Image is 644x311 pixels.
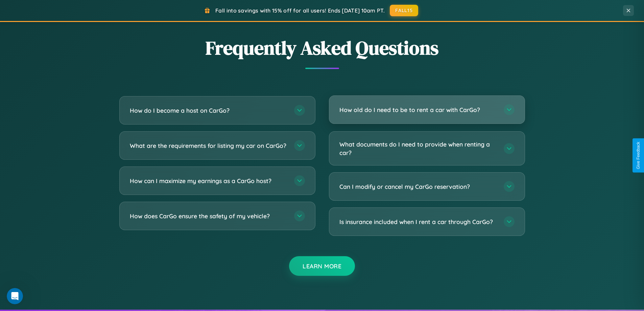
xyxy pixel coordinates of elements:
[339,106,497,114] h3: How old do I need to be to rent a car with CarGo?
[289,256,355,276] button: Learn More
[636,142,641,169] div: Give Feedback
[339,182,497,191] h3: Can I modify or cancel my CarGo reservation?
[339,218,497,226] h3: Is insurance included when I rent a car through CarGo?
[7,288,23,304] iframe: Intercom live chat
[119,35,525,61] h2: Frequently Asked Questions
[130,177,287,185] h3: How can I maximize my earnings as a CarGo host?
[390,5,418,16] button: FALL15
[130,141,287,150] h3: What are the requirements for listing my car on CarGo?
[130,212,287,220] h3: How does CarGo ensure the safety of my vehicle?
[339,140,497,157] h3: What documents do I need to provide when renting a car?
[215,7,385,14] span: Fall into savings with 15% off for all users! Ends [DATE] 10am PT.
[130,106,287,115] h3: How do I become a host on CarGo?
